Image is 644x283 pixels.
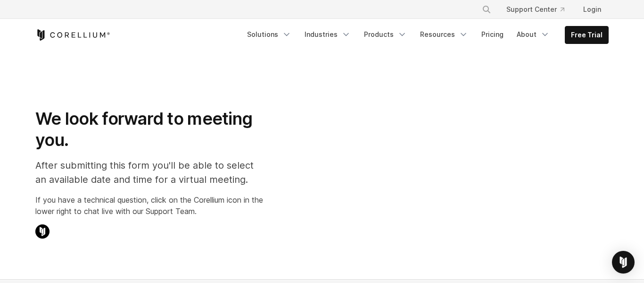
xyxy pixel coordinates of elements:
[35,194,263,217] p: If you have a technical question, click on the Corellium icon in the lower right to chat live wit...
[35,108,263,151] h1: We look forward to meeting you.
[612,251,635,274] div: Open Intercom Messenger
[565,26,608,43] a: Free Trial
[511,26,555,43] a: About
[358,26,413,43] a: Products
[476,26,509,43] a: Pricing
[299,26,356,43] a: Industries
[35,224,50,239] img: Corellium Chat Icon
[35,29,110,41] a: Corellium Home
[414,26,474,43] a: Resources
[241,26,609,44] div: Navigation Menu
[471,1,609,18] div: Navigation Menu
[35,158,263,187] p: After submitting this form you'll be able to select an available date and time for a virtual meet...
[478,1,495,18] button: Search
[241,26,297,43] a: Solutions
[499,1,572,18] a: Support Center
[576,1,609,18] a: Login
